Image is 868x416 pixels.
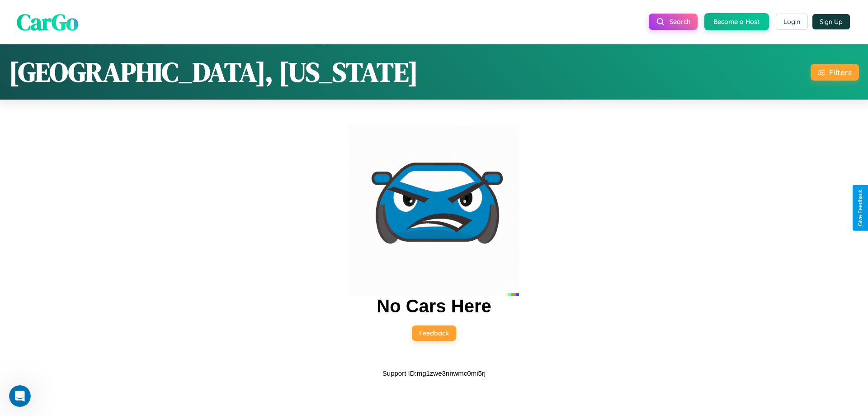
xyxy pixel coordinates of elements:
p: Support ID: mg1zwe3nnwmc0mi5rj [382,367,486,379]
button: Login [776,14,808,30]
h2: No Cars Here [377,296,491,316]
button: Feedback [412,325,456,341]
div: Give Feedback [857,190,863,226]
img: car [349,126,519,296]
span: CarGo [17,6,78,37]
span: Search [670,18,690,26]
button: Search [649,14,698,30]
h1: [GEOGRAPHIC_DATA], [US_STATE] [9,53,418,91]
button: Become a Host [704,13,769,30]
button: Filters [811,64,859,81]
button: Sign Up [812,14,850,29]
div: Filters [829,67,852,77]
iframe: Intercom live chat [9,385,31,407]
